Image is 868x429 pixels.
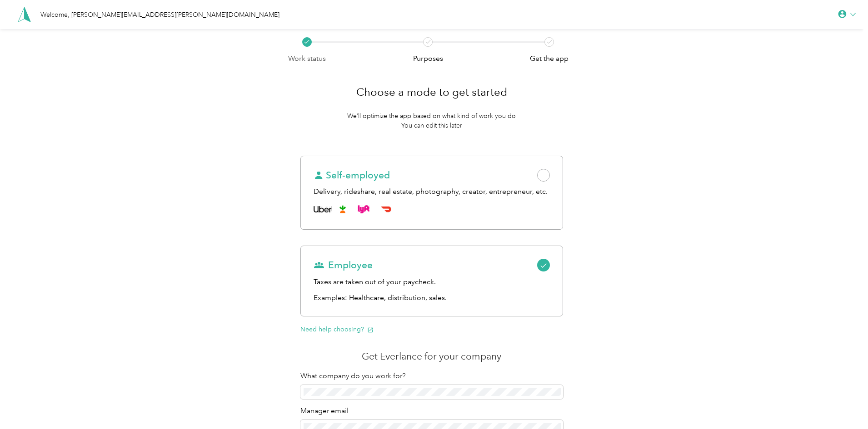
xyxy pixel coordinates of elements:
[300,350,563,363] p: Get Everlance for your company
[314,169,390,182] span: Self-employed
[314,276,549,288] div: Taxes are taken out of your paycheck.
[40,10,279,20] div: Welcome, [PERSON_NAME][EMAIL_ADDRESS][PERSON_NAME][DOMAIN_NAME]
[314,259,373,271] span: Employee
[413,53,443,64] p: Purposes
[817,378,868,429] iframe: Everlance-gr Chat Button Frame
[401,121,462,130] p: You can edit this later
[300,325,374,334] button: Need help choosing?
[314,186,549,197] div: Delivery, rideshare, real estate, photography, creator, entrepreneur, etc.
[356,81,507,103] h1: Choose a mode to get started
[288,53,326,64] p: Work status
[300,406,349,415] span: Manager email
[300,371,406,380] span: What company do you work for?
[530,53,569,64] p: Get the app
[314,292,549,304] p: Examples: Healthcare, distribution, sales.
[347,111,516,121] p: We’ll optimize the app based on what kind of work you do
